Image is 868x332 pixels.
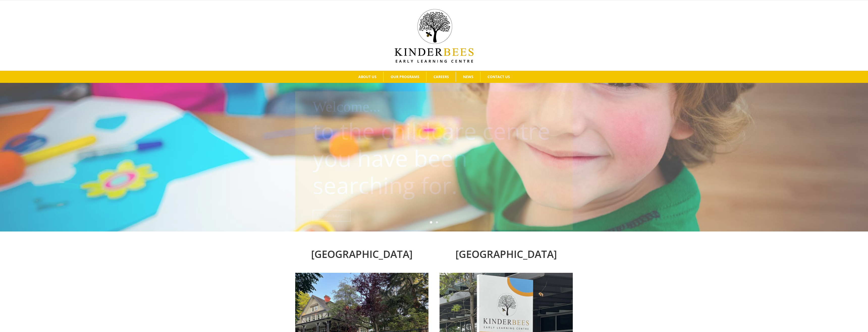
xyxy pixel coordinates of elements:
span: OUR PROGRAMS [391,75,419,79]
a: Surrey [440,272,573,277]
a: NEWS [456,72,480,82]
nav: Main Menu [8,71,860,83]
h1: Welcome... [313,96,569,117]
a: CONTACT US [480,72,517,82]
a: CAREERS [426,72,456,82]
span: CONTACT US [487,75,510,79]
a: Learn More [313,210,351,221]
span: NEWS [463,75,473,79]
h2: [GEOGRAPHIC_DATA] [440,247,573,262]
span: Learn More [320,213,343,218]
a: 1 [430,221,432,224]
a: ABOUT US [351,72,383,82]
span: ABOUT US [358,75,376,79]
img: Kinder Bees Logo [395,9,474,63]
span: CAREERS [433,75,449,79]
h2: [GEOGRAPHIC_DATA] [295,247,428,262]
a: 2 [436,221,438,224]
a: OUR PROGRAMS [384,72,426,82]
p: to the childcare centre you have been searching for. [313,117,558,198]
